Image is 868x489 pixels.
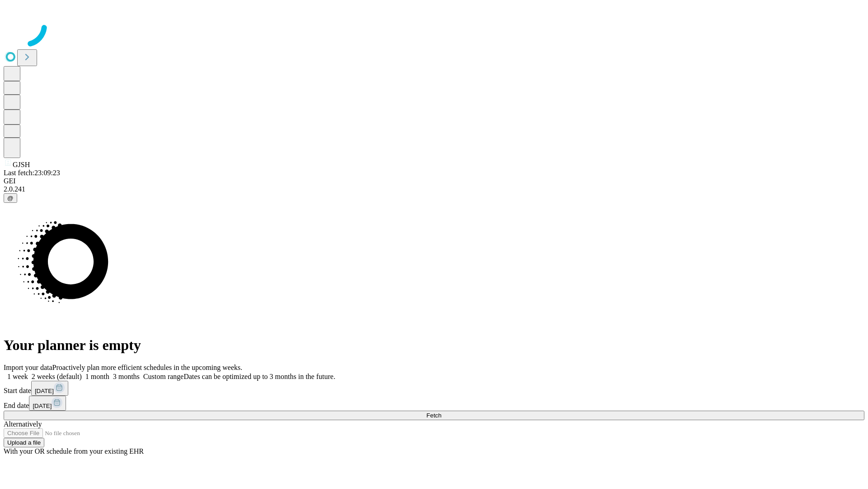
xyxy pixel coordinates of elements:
[7,195,14,201] span: @
[143,373,184,380] span: Custom range
[7,373,28,380] span: 1 week
[426,412,441,419] span: Fetch
[4,411,864,420] button: Fetch
[4,169,60,177] span: Last fetch: 23:09:23
[113,373,140,380] span: 3 months
[4,396,864,411] div: End date
[85,373,109,380] span: 1 month
[31,381,68,396] button: [DATE]
[4,193,17,203] button: @
[4,438,44,447] button: Upload a file
[52,364,242,371] span: Proactively plan more efficient schedules in the upcoming weeks.
[35,388,54,394] span: [DATE]
[4,447,144,455] span: With your OR schedule from your existing EHR
[4,381,864,396] div: Start date
[184,373,335,380] span: Dates can be optimized up to 3 months in the future.
[33,403,52,409] span: [DATE]
[13,161,30,168] span: GJSH
[4,420,42,428] span: Alternatively
[29,396,66,411] button: [DATE]
[4,337,864,354] h1: Your planner is empty
[32,373,82,380] span: 2 weeks (default)
[4,185,864,193] div: 2.0.241
[4,364,52,371] span: Import your data
[4,177,864,185] div: GEI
